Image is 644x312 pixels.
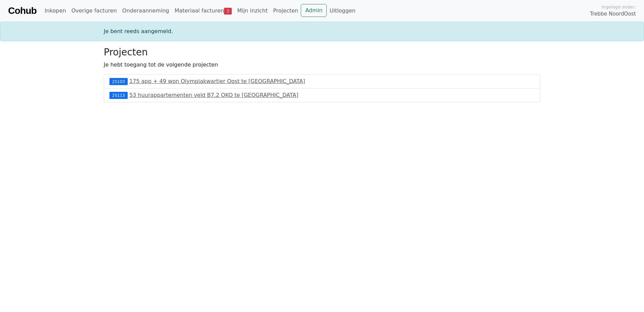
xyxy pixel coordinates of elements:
div: 25103 [109,78,128,85]
span: Trebbe NoordOost [590,10,636,18]
a: Mijn inzicht [234,4,270,18]
h3: Projecten [104,47,540,58]
a: Projecten [270,4,301,18]
span: Ingelogd onder: [602,4,636,10]
a: Uitloggen [327,4,358,18]
a: Overige facturen [69,4,120,18]
div: Je bent reeds aangemeld. [100,27,544,35]
a: Inkopen [42,4,68,18]
p: Je hebt toegang tot de volgende projecten [104,61,540,69]
a: Materiaal facturen3 [172,4,234,18]
a: Cohub [8,3,36,19]
a: Onderaanneming [120,4,172,18]
span: 3 [224,8,232,15]
div: 25113 [109,92,128,99]
a: 53 huurappartementen veld B7.2 OKO te [GEOGRAPHIC_DATA] [129,92,298,98]
a: 175 app + 49 won Olympiakwartier Oost te [GEOGRAPHIC_DATA] [129,78,305,84]
a: Admin [301,4,327,17]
